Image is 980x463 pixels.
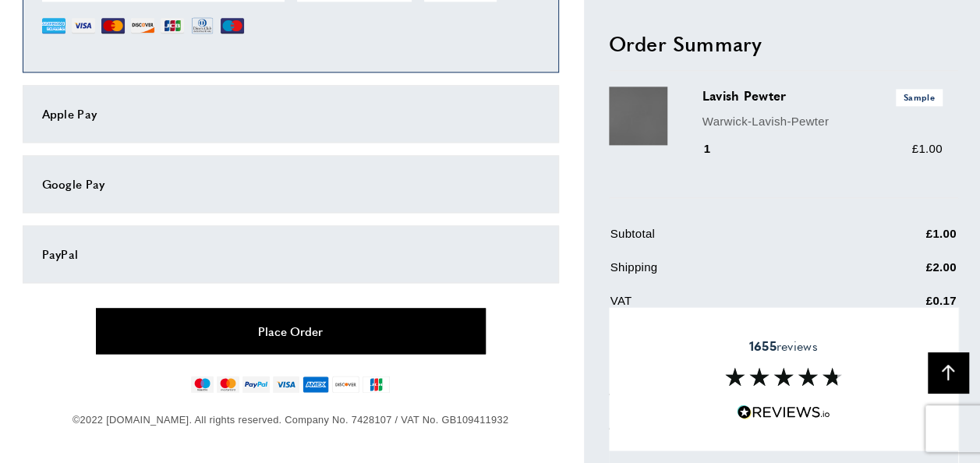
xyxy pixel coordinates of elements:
[72,14,95,37] img: VI.png
[273,376,299,393] img: visa
[702,140,733,158] div: 1
[42,175,540,193] div: Google Pay
[190,14,215,37] img: DN.png
[911,142,942,155] span: £1.00
[896,89,943,105] span: Sample
[748,337,776,355] strong: 1655
[849,292,957,322] td: £0.17
[161,14,184,37] img: JCB.png
[221,14,244,37] img: MI.png
[101,14,125,37] img: MC.png
[96,308,486,354] button: Place Order
[737,405,830,419] img: Reviews.io 5 stars
[302,376,330,393] img: american-express
[73,414,508,426] span: ©2022 [DOMAIN_NAME]. All rights reserved. Company No. 7428107 / VAT No. GB109411932
[725,367,842,386] img: Reviews section
[131,14,154,37] img: DI.png
[849,224,957,255] td: £1.00
[609,30,958,58] h2: Order Summary
[42,245,540,263] div: PayPal
[610,292,847,322] td: VAT
[748,338,817,354] span: reviews
[610,224,847,255] td: Subtotal
[363,376,390,393] img: jcb
[609,87,667,145] img: Lavish Pewter
[242,376,270,393] img: paypal
[332,376,359,393] img: discover
[702,87,943,105] h3: Lavish Pewter
[42,104,540,123] div: Apple Pay
[702,112,943,131] p: Warwick-Lavish-Pewter
[42,14,65,37] img: AE.png
[849,258,957,288] td: £2.00
[191,376,214,393] img: maestro
[217,376,239,393] img: mastercard
[610,258,847,288] td: Shipping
